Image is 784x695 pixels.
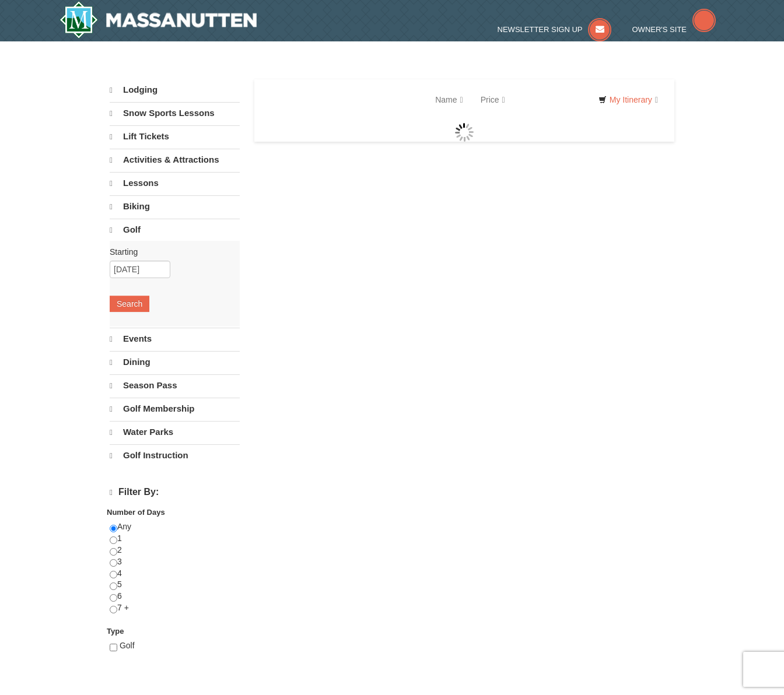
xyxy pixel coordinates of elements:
[110,521,240,626] div: Any 1 2 3 4 5 6 7 +
[110,79,240,101] a: Lodging
[472,88,514,111] a: Price
[107,627,124,636] strong: Type
[455,123,474,142] img: wait gif
[110,195,240,217] a: Biking
[110,149,240,171] a: Activities & Attractions
[110,444,240,466] a: Golf Instruction
[632,25,716,34] a: Owner's Site
[110,398,240,420] a: Golf Membership
[60,1,257,38] a: Massanutten Resort
[110,328,240,350] a: Events
[110,374,240,396] a: Season Pass
[110,219,240,241] a: Golf
[110,421,240,443] a: Water Parks
[110,351,240,373] a: Dining
[498,25,583,34] span: Newsletter Sign Up
[632,25,687,34] span: Owner's Site
[110,172,240,194] a: Lessons
[110,246,231,258] label: Starting
[107,508,165,517] strong: Number of Days
[498,25,612,34] a: Newsletter Sign Up
[110,125,240,148] a: Lift Tickets
[110,102,240,124] a: Snow Sports Lessons
[60,1,257,38] img: Massanutten Resort Logo
[426,88,471,111] a: Name
[110,296,149,312] button: Search
[120,641,135,650] span: Golf
[110,487,240,498] h4: Filter By:
[591,91,666,108] a: My Itinerary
